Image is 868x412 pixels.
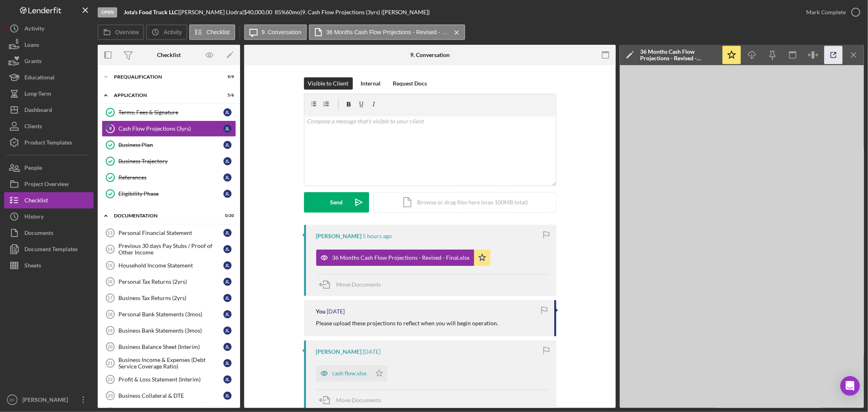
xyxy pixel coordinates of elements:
[286,9,300,15] div: 60 mo
[223,278,232,286] div: J L
[207,29,230,35] label: Checklist
[316,250,490,266] button: 36 Months Cash Flow Projections - Revised - Final.xlsx
[337,397,381,403] span: Move Documents
[107,296,112,300] tspan: 17
[223,343,232,351] div: J L
[304,192,369,213] button: Send
[124,9,178,15] b: Jota's Food Truck LLC
[223,141,232,149] div: J L
[108,393,113,398] tspan: 23
[102,355,236,371] a: 21Business Income & Expenses (Debt Service Coverage Ratio)JL
[107,279,112,284] tspan: 16
[316,308,326,315] div: You
[179,9,244,15] div: [PERSON_NAME] Llodra |
[146,24,187,40] button: Activity
[118,243,223,256] div: Previous 30 days Pay Stubs / Proof of Other Income
[102,290,236,306] a: 17Business Tax Returns (2yrs)JL
[102,339,236,355] a: 20Business Balance Sheet (Interim)JL
[10,398,15,402] text: EF
[223,190,232,198] div: J L
[118,357,223,370] div: Business Income & Expenses (Debt Service Coverage Ratio)
[798,4,864,20] button: Mark Complete
[102,104,236,121] a: Terms, Fees & SignatureJL
[118,230,223,236] div: Personal Financial Statement
[98,7,117,18] div: Open
[316,390,389,410] button: Move Documents
[115,29,139,35] label: Overview
[164,29,181,35] label: Activity
[363,348,381,355] time: 2025-08-01 18:05
[357,77,385,90] button: Internal
[316,233,362,239] div: [PERSON_NAME]
[118,376,223,383] div: Profit & Loss Statement (Interim)
[219,75,234,79] div: 9 / 9
[332,370,367,377] div: cash flow.xlsx
[244,24,307,40] button: 9. Conversation
[118,392,223,399] div: Business Collateral & DTE
[109,126,112,131] tspan: 9
[107,230,112,235] tspan: 13
[108,344,113,349] tspan: 20
[102,186,236,202] a: Eligibility PhaseJL
[316,319,498,328] p: Please upload these projections to reflect when you will begin operation.
[118,109,223,116] div: Terms, Fees & Signature
[262,29,302,35] label: 9. Conversation
[102,306,236,322] a: 18Personal Bank Statements (3mos)JL
[361,77,381,90] div: Internal
[102,137,236,153] a: Business PlanJL
[102,371,236,388] a: 22Profit & Loss Statement (Interim)JL
[244,9,275,15] div: $40,000.00
[223,245,232,253] div: J L
[389,77,431,90] button: Request Docs
[4,392,94,408] button: EF[PERSON_NAME]
[118,158,223,164] div: Business Trajectory
[98,24,144,40] button: Overview
[102,121,236,137] a: 9Cash Flow Projections (3yrs)JL
[118,125,223,132] div: Cash Flow Projections (3yrs)
[114,75,214,79] div: Prequalification
[410,52,450,58] div: 9. Conversation
[114,213,214,218] div: Documentation
[304,77,353,90] button: Visible to Client
[108,377,113,382] tspan: 22
[102,388,236,404] a: 23Business Collateral & DTEJL
[107,263,112,268] tspan: 15
[102,153,236,169] a: Business TrajectoryJL
[308,77,349,90] div: Visible to Client
[326,29,448,35] label: 36 Months Cash Flow Projections - Revised - Final.xlsx
[223,125,232,133] div: J L
[114,93,214,98] div: Application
